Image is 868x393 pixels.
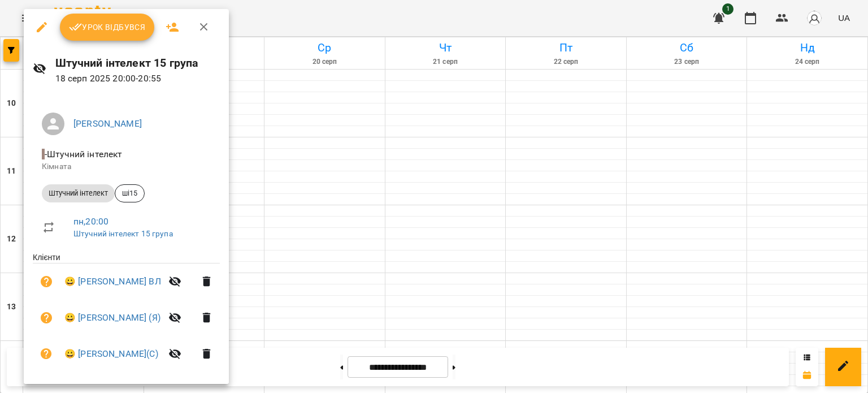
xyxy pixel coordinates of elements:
[64,311,160,325] a: 😀 [PERSON_NAME] (Я)
[42,149,125,159] span: - Штучний інтелект
[73,216,108,227] a: пн , 20:00
[115,184,145,202] div: ші15
[115,188,144,198] span: ші15
[33,268,60,295] button: Візит ще не сплачено. Додати оплату?
[33,304,60,331] button: Візит ще не сплачено. Додати оплату?
[69,20,146,34] span: Урок відбувся
[73,118,142,129] a: [PERSON_NAME]
[60,14,155,41] button: Урок відбувся
[33,340,60,368] button: Візит ще не сплачено. Додати оплату?
[64,347,158,361] a: 😀 [PERSON_NAME](С)
[42,161,211,172] p: Кімната
[55,72,220,85] p: 18 серп 2025 20:00 - 20:55
[73,229,173,238] a: Штучний інтелект 15 група
[64,275,161,288] a: 😀 [PERSON_NAME] ВЛ
[55,54,220,72] h6: Штучний інтелект 15 група
[42,188,115,198] span: Штучний інтелект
